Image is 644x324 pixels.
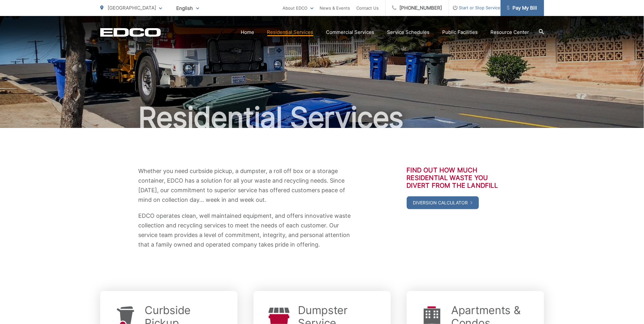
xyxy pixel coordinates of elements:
a: Contact Us [357,4,379,12]
a: News & Events [320,4,350,12]
p: Whether you need curbside pickup, a dumpster, a roll off box or a storage container, EDCO has a s... [139,166,352,205]
a: Commercial Services [326,28,375,36]
a: EDCD logo. Return to the homepage. [100,28,161,37]
span: Pay My Bill [507,4,537,12]
p: EDCO operates clean, well maintained equipment, and offers innovative waste collection and recycl... [139,211,352,249]
a: Home [241,28,254,36]
a: Public Facilities [443,28,478,36]
a: Resource Center [491,28,529,36]
a: About EDCO [283,4,314,12]
a: Service Schedules [387,28,430,36]
span: English [172,3,204,14]
h3: Find out how much residential waste you divert from the landfill [407,166,506,189]
a: Residential Services [267,28,314,36]
a: Diversion Calculator [407,196,479,209]
h1: Residential Services [100,102,544,134]
span: [GEOGRAPHIC_DATA] [108,5,156,11]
